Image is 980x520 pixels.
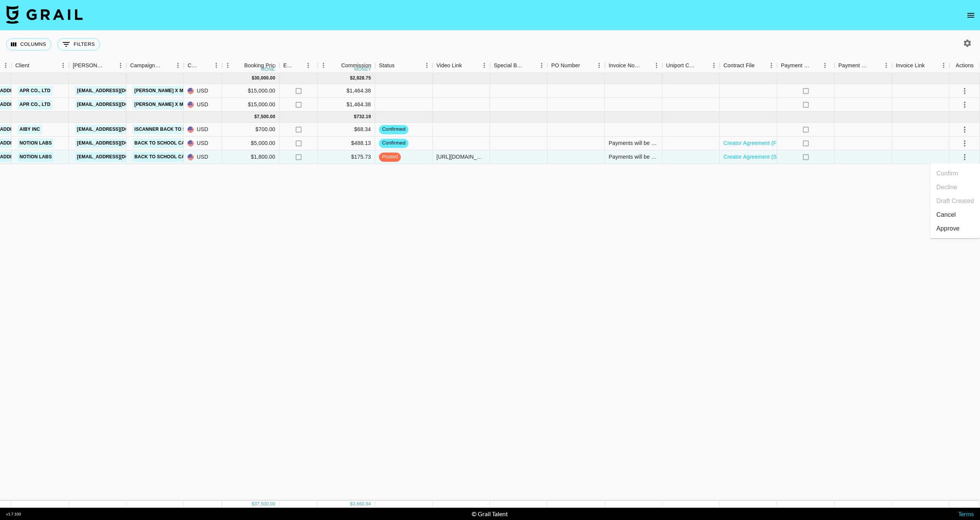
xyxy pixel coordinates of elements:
button: Select columns [6,38,51,50]
button: Menu [115,60,126,71]
a: [EMAIL_ADDRESS][DOMAIN_NAME] [75,152,161,162]
div: $1,464.38 [318,84,375,98]
div: $15,000.00 [222,84,279,98]
button: Menu [57,60,69,71]
div: USD [184,136,222,150]
div: 7,500.00 [257,114,275,120]
div: Booker [69,58,126,73]
button: Menu [211,60,222,71]
div: $68.34 [318,123,375,136]
button: Menu [302,60,314,71]
span: confirmed [379,126,408,133]
div: Payments will be made via Lumanu payments. Account information sent to payments@grail-talent.com [609,153,658,161]
a: [EMAIL_ADDRESS][DOMAIN_NAME] [75,100,161,109]
div: USD [184,84,222,98]
div: $1,464.38 [318,98,375,112]
div: https://www.youtube.com/shorts/Pe_1Iz1B5AE [436,153,486,161]
button: select merge strategy [958,84,971,97]
button: Sort [811,60,822,71]
div: 732.19 [356,114,371,120]
button: select merge strategy [958,137,971,150]
div: $175.73 [318,150,375,164]
button: Menu [819,60,831,71]
div: 37,500.00 [254,501,275,507]
a: APR Co., Ltd [18,86,52,96]
li: Cancel [930,208,980,222]
div: Approve [936,224,960,233]
div: Currency [184,58,222,73]
div: money [261,67,278,71]
button: Sort [29,60,40,71]
a: [EMAIL_ADDRESS][DOMAIN_NAME] [75,86,161,96]
div: Invoice Link [896,58,925,73]
div: Client [11,58,69,73]
div: Invoice Notes [605,58,662,73]
div: PO Number [547,58,605,73]
button: Menu [222,60,234,71]
div: Actions [949,58,980,73]
div: $ [350,75,353,81]
a: iScanner Back To School Campaign [132,125,231,134]
div: $ [254,114,257,120]
a: AIBY Inc [18,125,42,134]
span: posted [379,153,401,161]
button: Sort [640,60,651,71]
img: Grail Talent [6,5,83,24]
div: Video Link [436,58,462,73]
button: Menu [318,60,329,71]
div: 3,660.94 [353,501,371,507]
button: Sort [162,60,172,71]
div: Payment Sent [781,58,811,73]
div: 30,000.00 [254,75,275,81]
button: Sort [755,60,765,71]
a: Notion Labs [18,138,54,148]
a: Back to School Campaign [132,138,205,148]
button: Show filters [57,38,100,50]
button: Menu [479,60,490,71]
a: [EMAIL_ADDRESS][DOMAIN_NAME] [75,138,161,148]
div: $ [252,501,254,507]
button: Sort [294,60,305,71]
button: Sort [330,60,341,71]
div: $1,800.00 [222,150,279,164]
div: Video Link [433,58,490,73]
div: money [354,67,371,71]
a: [EMAIL_ADDRESS][DOMAIN_NAME] [75,125,161,134]
div: Uniport Contact Email [662,58,720,73]
div: Client [15,58,29,73]
button: Sort [580,60,591,71]
div: Status [375,58,433,73]
div: © Grail Talent [472,510,508,518]
button: Menu [708,60,720,71]
div: Invoice Notes [609,58,640,73]
div: $ [350,501,353,507]
a: Terms [958,510,974,517]
div: Payment Sent Date [838,58,870,73]
div: v 1.7.100 [6,512,21,517]
div: $488.13 [318,136,375,150]
a: Creator Agreement (Sole Proprietorship and Notion Labs, Inc.).pdf [724,153,884,161]
button: Menu [651,60,662,71]
button: Sort [462,60,473,71]
button: Sort [234,60,244,71]
div: Special Booking Type [494,58,525,73]
div: Expenses: Remove Commission? [279,58,318,73]
button: Sort [925,60,936,71]
div: Currency [188,58,200,73]
div: Booking Price [244,58,278,73]
a: Notion Labs [18,152,54,162]
div: Payment Sent Date [835,58,892,73]
div: Campaign (Type) [130,58,162,73]
div: [PERSON_NAME] [73,58,104,73]
button: select merge strategy [958,123,971,136]
a: [PERSON_NAME] x Medicube [132,86,206,96]
div: Contract File [720,58,777,73]
div: $15,000.00 [222,98,279,112]
button: Sort [395,60,405,71]
div: Commission [341,58,371,73]
div: $ [252,75,254,81]
div: Contract File [724,58,755,73]
button: select merge strategy [958,98,971,111]
a: APR Co., Ltd [18,100,52,109]
div: Campaign (Type) [126,58,184,73]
